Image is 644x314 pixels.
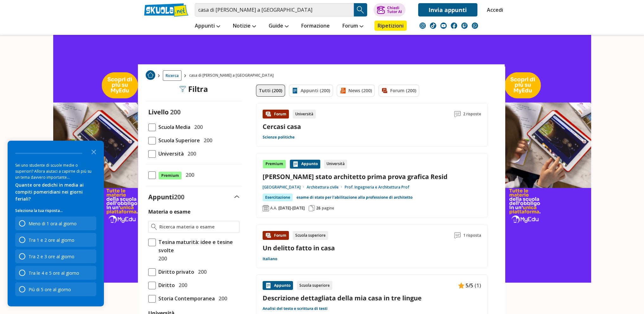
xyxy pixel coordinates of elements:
img: Apri e chiudi sezione [234,195,239,198]
input: Ricerca materia o esame [159,224,236,230]
a: Forum (200) [379,85,419,97]
span: A.A. [270,206,277,211]
span: [DATE]-[DATE] [278,206,305,211]
img: Cerca appunti, riassunti o versioni [356,5,365,15]
span: 200 [174,193,184,201]
a: Guide [267,21,290,32]
span: 200 [176,281,187,289]
img: WhatsApp [472,22,478,29]
img: Appunti contenuto [292,161,299,167]
div: Tra le 4 e 5 ore al giorno [29,270,79,276]
img: Appunti contenuto [458,282,464,289]
img: Filtra filtri mobile [179,86,186,92]
a: Scienze politiche [263,135,295,140]
div: Appunto [290,160,320,169]
img: instagram [419,22,426,29]
div: Forum [263,110,289,119]
a: Architettura civile [307,185,345,190]
div: Meno di 1 ora al giorno [15,216,96,230]
div: Università [324,160,347,169]
a: [PERSON_NAME] stato architetto prima prova grafica Resid [263,172,481,181]
a: Appunti (200) [289,85,333,97]
a: Formazione [300,21,331,32]
img: Forum contenuto [265,232,271,239]
label: Materia o esame [148,208,190,215]
div: Chiedi Tutor AI [387,6,402,14]
div: Scuola superiore [293,231,328,240]
p: Seleziona la tua risposta... [15,208,96,214]
img: Commenti lettura [454,111,461,117]
span: Università [156,150,184,158]
a: Un delitto fatto in casa [263,244,335,252]
img: Home [146,70,155,80]
a: Appunti [193,21,222,32]
img: Anno accademico [263,205,269,211]
a: Cercasi casa [263,122,301,131]
input: Cerca appunti, riassunti o versioni [195,3,354,16]
span: 200 [216,294,227,303]
a: Notizie [231,21,258,32]
a: Home [146,70,155,81]
img: youtube [440,22,447,29]
span: (1) [475,281,481,290]
span: 200 [170,108,181,116]
span: Storia Contemporanea [156,294,215,303]
a: Ricerca [163,70,182,81]
img: Forum contenuto [265,111,271,117]
a: Italiano [263,256,277,261]
img: Ricerca materia o esame [151,224,157,230]
button: Search Button [354,3,367,16]
label: Livello [148,108,169,116]
a: Invia appunti [418,3,477,16]
img: Appunti filtro contenuto [292,87,298,94]
img: Commenti lettura [454,232,461,239]
img: Pagine [309,205,315,211]
div: Tra 2 e 3 ore al giorno [15,249,96,263]
span: Scuola Media [156,123,190,131]
img: twitch [461,22,468,29]
a: Tutti (200) [256,85,285,97]
img: Appunti contenuto [265,282,271,289]
span: Premium [158,171,182,180]
span: casa di [PERSON_NAME] a [GEOGRAPHIC_DATA] [189,70,276,81]
div: Appunto [263,281,293,290]
a: Analisi del testo e scrittura di testi [263,306,328,311]
a: Ripetizioni [374,21,407,31]
div: Università [293,110,316,119]
div: Sei uno studente di scuole medie o superiori? Allora aiutaci a capirne di più su un tema davvero ... [15,162,96,180]
img: News filtro contenuto [340,87,346,94]
a: [GEOGRAPHIC_DATA] [263,185,307,190]
div: Survey [8,141,104,306]
span: 200 [185,150,196,158]
img: Forum filtro contenuto [381,87,388,94]
a: Accedi [487,3,500,16]
div: Tra 1 e 2 ore al giorno [15,233,96,247]
span: Diritto privato [156,268,194,276]
span: Diritto [156,281,175,289]
div: Meno di 1 ora al giorno [29,221,77,227]
span: pagine [322,206,334,211]
span: 2 risposte [463,110,481,119]
a: Prof. Ingegneria e Architettura Prof [345,185,409,190]
button: ChiediTutor AI [373,3,405,16]
span: Tesina maturità: idee e tesine svolte [156,238,239,254]
span: 200 [201,136,212,144]
span: 200 [192,123,203,131]
div: Più di 5 ore al giorno [29,286,71,292]
span: 26 [316,206,321,211]
div: Esercitazione [263,194,293,201]
div: Filtra [179,85,208,93]
div: Scuola superiore [297,281,332,290]
label: Appunti [148,193,184,201]
span: 200 [156,254,167,263]
div: Tra 1 e 2 ore al giorno [29,237,74,243]
img: tiktok [430,22,436,29]
a: esame di stato per l'abilitazione alla professione di architetto [296,194,412,201]
img: facebook [451,22,457,29]
button: Close the survey [87,145,100,158]
div: Premium [263,160,286,169]
span: 200 [195,268,207,276]
span: 1 risposta [463,231,481,240]
span: 5/5 [466,281,473,290]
